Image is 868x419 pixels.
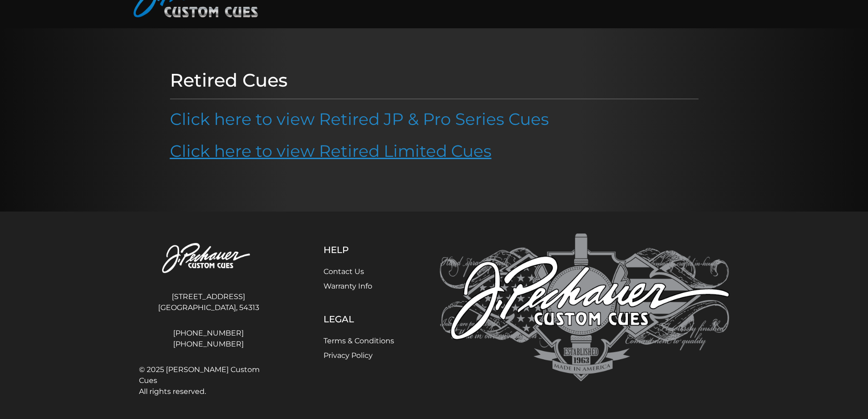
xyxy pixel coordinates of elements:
[324,282,372,290] a: Warranty Info
[139,364,278,397] span: © 2025 [PERSON_NAME] Custom Cues All rights reserved.
[170,109,549,129] a: Click here to view Retired JP & Pro Series Cues
[139,233,278,284] img: Pechauer Custom Cues
[324,351,373,360] a: Privacy Policy
[170,69,699,91] h1: Retired Cues
[139,339,278,350] a: [PHONE_NUMBER]
[139,328,278,339] a: [PHONE_NUMBER]
[170,141,492,161] a: Click here to view Retired Limited Cues
[324,314,394,325] h5: Legal
[324,244,394,255] h5: Help
[324,336,394,345] a: Terms & Conditions
[139,288,278,317] address: [STREET_ADDRESS] [GEOGRAPHIC_DATA], 54313
[324,267,364,276] a: Contact Us
[440,233,729,382] img: Pechauer Custom Cues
